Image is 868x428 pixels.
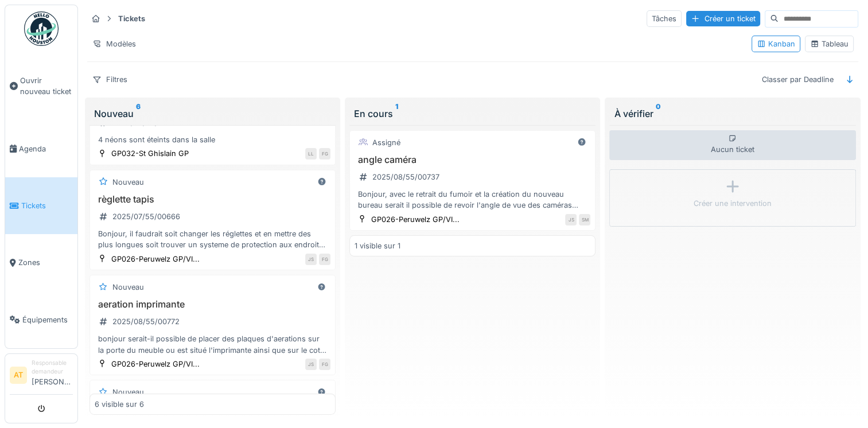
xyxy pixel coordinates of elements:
[24,11,59,46] img: Badge_color-CXgf-gQk.svg
[95,299,330,310] h3: aeration imprimante
[136,107,141,120] sup: 6
[655,107,660,120] sup: 0
[95,399,144,410] div: 6 visible sur 6
[305,254,317,265] div: JS
[95,333,330,355] div: bonjour serait-il possible de placer des plaques d'aerations sur la porte du meuble ou est situé ...
[5,291,77,348] a: Équipements
[371,214,460,225] div: GP026-Peruwelz GP/VI...
[112,387,144,398] div: Nouveau
[20,75,73,97] span: Ouvrir nouveau ticket
[95,194,330,205] h3: règlette tapis
[355,189,590,211] div: Bonjour, avec le retrait du fumoir et la création du nouveau bureau serait il possible de revoir ...
[319,254,330,265] div: FG
[355,154,590,165] h3: angle caméra
[95,134,330,145] div: 4 néons sont éteints dans la salle
[22,314,73,325] span: Équipements
[354,107,591,120] div: En cours
[686,11,760,26] div: Créer un ticket
[10,367,27,384] li: AT
[111,359,200,369] div: GP026-Peruwelz GP/VI...
[10,359,73,395] a: AT Responsable demandeur[PERSON_NAME]
[694,198,772,209] div: Créer une intervention
[757,38,795,49] div: Kanban
[614,107,851,120] div: À vérifier
[757,71,839,88] div: Classer par Deadline
[87,36,141,52] div: Modèles
[19,143,73,154] span: Agenda
[5,234,77,291] a: Zones
[112,316,180,327] div: 2025/08/55/00772
[5,52,77,120] a: Ouvrir nouveau ticket
[647,10,682,27] div: Tâches
[305,148,317,159] div: LL
[112,282,144,293] div: Nouveau
[355,240,400,251] div: 1 visible sur 1
[95,228,330,250] div: Bonjour, il faudrait soit changer les réglettes et en mettre des plus longues soit trouver un sys...
[111,254,200,264] div: GP026-Peruwelz GP/VI...
[111,148,189,159] div: GP032-St Ghislain GP
[372,172,439,182] div: 2025/08/55/00737
[32,359,73,392] li: [PERSON_NAME]
[305,359,317,370] div: JS
[565,214,577,225] div: JS
[319,148,330,159] div: FG
[395,107,398,120] sup: 1
[112,211,180,222] div: 2025/07/55/00666
[579,214,590,225] div: SM
[5,177,77,234] a: Tickets
[21,200,73,211] span: Tickets
[5,120,77,177] a: Agenda
[810,38,848,49] div: Tableau
[112,177,144,188] div: Nouveau
[18,257,73,268] span: Zones
[372,137,400,148] div: Assigné
[94,107,331,120] div: Nouveau
[609,130,855,160] div: Aucun ticket
[114,13,150,24] strong: Tickets
[319,359,330,370] div: FG
[32,359,73,376] div: Responsable demandeur
[87,71,133,88] div: Filtres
